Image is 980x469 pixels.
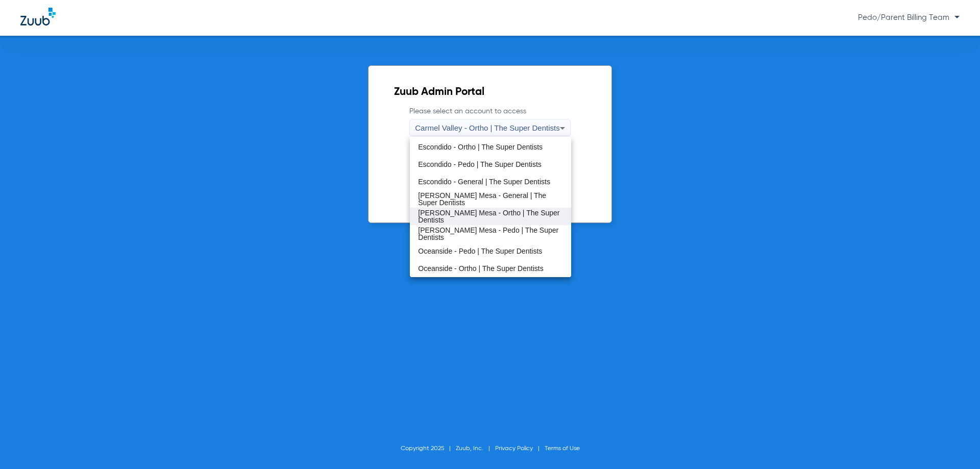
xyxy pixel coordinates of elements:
[418,209,562,224] span: [PERSON_NAME] Mesa - Ortho | The Super Dentists
[418,178,550,185] span: Escondido - General | The Super Dentists
[418,227,562,241] span: [PERSON_NAME] Mesa - Pedo | The Super Dentists
[418,192,562,206] span: [PERSON_NAME] Mesa - General | The Super Dentists
[418,248,542,255] span: Oceanside - Pedo | The Super Dentists
[929,420,980,469] iframe: Chat Widget
[418,143,543,151] span: Escondido - Ortho | The Super Dentists
[418,161,542,168] span: Escondido - Pedo | The Super Dentists
[418,265,543,272] span: Oceanside - Ortho | The Super Dentists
